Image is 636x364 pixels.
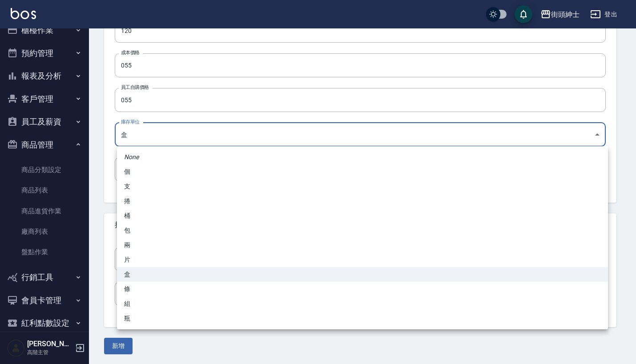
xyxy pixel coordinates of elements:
[117,267,608,282] li: 盒
[117,208,608,223] li: 桶
[117,311,608,326] li: 瓶
[117,238,608,252] li: 兩
[117,223,608,238] li: 包
[117,282,608,296] li: 條
[117,179,608,194] li: 支
[117,252,608,267] li: 片
[117,296,608,311] li: 組
[117,194,608,208] li: 捲
[117,164,608,179] li: 個
[124,152,139,162] em: None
